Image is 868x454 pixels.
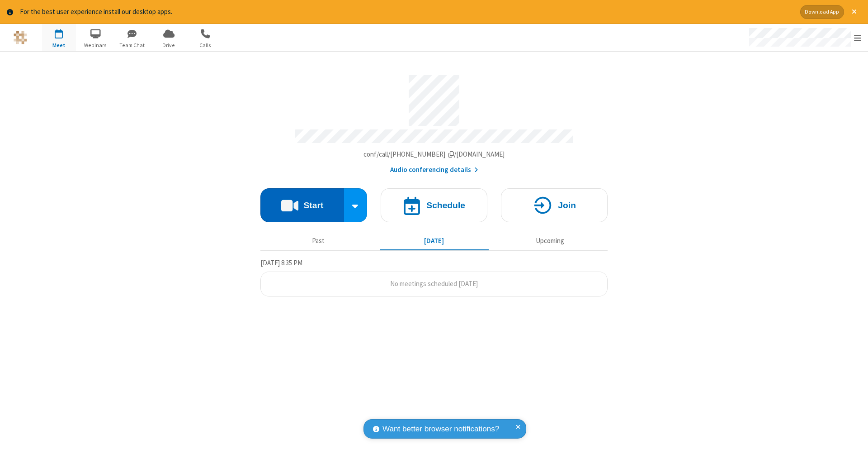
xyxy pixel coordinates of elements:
button: Copy my meeting room linkCopy my meeting room link [363,149,505,160]
img: QA Selenium DO NOT DELETE OR CHANGE [14,31,27,44]
span: No meetings scheduled [DATE] [390,279,478,288]
span: [DATE] 8:35 PM [260,258,302,267]
button: Close alert [847,5,861,19]
span: Want better browser notifications? [382,423,499,435]
button: Logo [3,24,37,51]
section: Account details [260,68,608,175]
h4: Start [303,201,323,210]
span: Webinars [79,41,113,49]
section: Today's Meetings [260,258,608,296]
span: Calls [189,41,222,49]
button: Join [501,188,608,222]
h4: Schedule [426,201,465,210]
span: Team Chat [115,41,149,49]
button: Upcoming [495,233,604,250]
div: For the best user experience install our desktop apps. [20,7,793,17]
span: Copy my meeting room link [363,150,505,158]
button: Download App [800,5,844,19]
button: Audio conferencing details [390,165,478,175]
button: Schedule [381,188,487,222]
button: Start [260,188,344,222]
div: Start conference options [344,188,368,222]
button: [DATE] [380,233,489,250]
button: Past [264,233,373,250]
div: Open menu [741,24,868,51]
span: Meet [42,41,76,49]
h4: Join [558,201,576,210]
span: Drive [152,41,186,49]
